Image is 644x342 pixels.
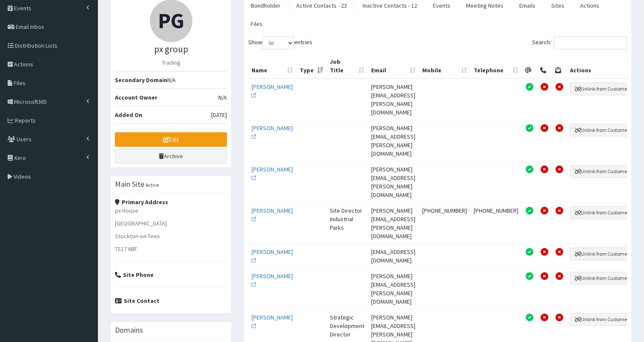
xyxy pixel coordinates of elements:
[470,202,522,244] td: [PHONE_NUMBER]
[115,206,227,215] p: px House
[248,37,312,49] label: Show entries
[522,54,537,79] th: Email Permission
[252,207,293,223] a: [PERSON_NAME]
[570,248,633,260] button: Unlink from Customer
[248,54,296,79] th: Name: activate to sort column ascending
[532,37,627,49] label: Search:
[14,60,33,68] span: Actions
[368,244,419,268] td: [EMAIL_ADDRESS][DOMAIN_NAME]
[14,173,31,180] span: Videos
[158,7,184,34] span: PG
[14,4,31,12] span: Events
[244,15,269,33] a: Files
[14,154,26,162] span: Xero
[115,44,227,54] h3: px group
[368,79,419,120] td: [PERSON_NAME][EMAIL_ADDRESS][PERSON_NAME][DOMAIN_NAME]
[326,202,368,244] td: Site Director Industrial Parks
[368,161,419,202] td: [PERSON_NAME][EMAIL_ADDRESS][PERSON_NAME][DOMAIN_NAME]
[115,219,227,228] p: [GEOGRAPHIC_DATA]
[115,94,157,101] b: Account Owner
[570,272,633,285] button: Unlink from Customer
[115,326,143,334] h3: Domains
[15,42,57,49] span: Distribution Lists
[14,79,26,87] span: Files
[419,202,470,244] td: [PHONE_NUMBER]
[252,83,293,99] a: [PERSON_NAME]
[115,58,227,67] p: Trading
[567,54,637,79] th: Actions
[570,165,633,178] button: Unlink from Customer
[14,98,47,105] span: Microsoft365
[115,132,227,147] a: Edit
[252,124,293,140] a: [PERSON_NAME]
[115,71,227,89] li: N/A
[570,83,633,95] button: Unlink from Customer
[326,54,368,79] th: Job Title: activate to sort column ascending
[211,111,227,119] span: [DATE]
[554,37,627,49] input: Search:
[537,54,552,79] th: Telephone Permission
[470,54,522,79] th: Telephone: activate to sort column ascending
[368,202,419,244] td: [PERSON_NAME][EMAIL_ADDRESS][PERSON_NAME][DOMAIN_NAME]
[262,37,294,49] select: Showentries
[115,198,168,206] strong: Primary Address
[115,271,154,279] strong: Site Phone
[115,76,167,84] b: Secondary Domain
[115,297,160,305] strong: Site Contact
[570,206,633,219] button: Unlink from Customer
[252,165,293,182] a: [PERSON_NAME]
[368,54,419,79] th: Email: activate to sort column ascending
[552,54,567,79] th: Post Permission
[570,313,633,326] button: Unlink from Customer
[17,135,31,143] span: Users
[115,245,227,253] p: TS17 6BF
[115,232,227,240] p: Stockton-on-Tees
[419,54,470,79] th: Mobile: activate to sort column ascending
[570,124,633,137] button: Unlink from Customer
[115,180,144,188] h3: Main Site
[146,182,159,188] small: Active
[218,93,227,102] span: N/A
[115,111,142,119] b: Added On
[296,54,326,79] th: Type: activate to sort column ascending
[16,23,44,31] span: Email Inbox
[252,272,293,288] a: [PERSON_NAME]
[115,149,227,163] a: Archive
[368,120,419,161] td: [PERSON_NAME][EMAIL_ADDRESS][PERSON_NAME][DOMAIN_NAME]
[252,313,293,330] a: [PERSON_NAME]
[252,248,293,264] a: [PERSON_NAME]
[368,268,419,309] td: [PERSON_NAME][EMAIL_ADDRESS][PERSON_NAME][DOMAIN_NAME]
[15,117,36,124] span: Reports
